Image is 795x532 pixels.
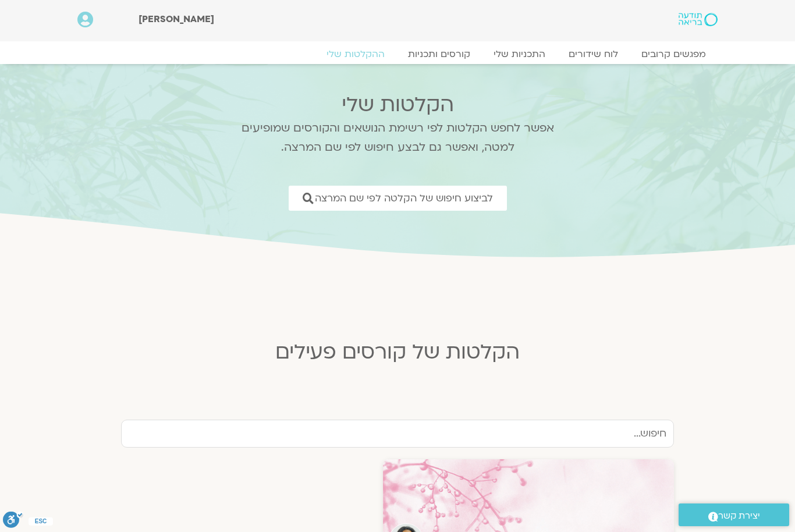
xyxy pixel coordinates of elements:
span: [PERSON_NAME] [139,13,214,26]
a: לביצוע חיפוש של הקלטה לפי שם המרצה [289,186,507,211]
nav: Menu [77,48,718,60]
span: יצירת קשר [718,508,760,524]
span: לביצוע חיפוש של הקלטה לפי שם המרצה [315,193,493,204]
h2: הקלטות שלי [226,93,569,116]
a: יצירת קשר [679,503,789,526]
a: קורסים ותכניות [396,48,482,60]
a: לוח שידורים [557,48,630,60]
a: ההקלטות שלי [315,48,396,60]
a: התכניות שלי [482,48,557,60]
input: חיפוש... [121,420,674,448]
h2: הקלטות של קורסים פעילים [112,341,683,364]
a: מפגשים קרובים [630,48,718,60]
p: אפשר לחפש הקלטות לפי רשימת הנושאים והקורסים שמופיעים למטה, ואפשר גם לבצע חיפוש לפי שם המרצה. [226,119,569,157]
